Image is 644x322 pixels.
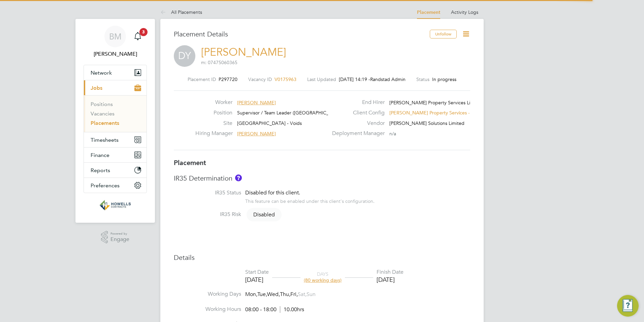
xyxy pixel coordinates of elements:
[84,80,147,95] button: Jobs
[174,174,470,183] h3: IR35 Determination
[84,26,147,58] a: BM[PERSON_NAME]
[298,291,307,298] span: Sat,
[377,269,404,276] div: Finish Date
[91,85,102,91] span: Jobs
[91,101,113,107] a: Positions
[389,110,480,116] span: [PERSON_NAME] Property Services - W…
[377,276,404,284] div: [DATE]
[307,76,336,82] label: Last Updated
[174,189,241,196] label: IR35 Status
[237,120,302,126] span: [GEOGRAPHIC_DATA] - Voids
[245,196,375,204] div: This feature can be enabled under this client's configuration.
[75,19,155,223] nav: Main navigation
[91,182,120,189] span: Preferences
[131,26,144,47] a: 3
[195,120,232,127] label: Site
[237,110,356,116] span: Supervisor / Team Leader ([GEOGRAPHIC_DATA]) 2025
[247,208,282,221] span: Disabled
[99,200,131,211] img: wearehowells-logo-retina.png
[417,9,440,15] a: Placement
[84,132,147,147] button: Timesheets
[174,30,425,38] h3: Placement Details
[91,137,119,143] span: Timesheets
[160,9,202,15] a: All Placements
[245,276,269,284] div: [DATE]
[617,295,639,317] button: Engage Resource Center
[328,99,385,106] label: End Hirer
[328,120,385,127] label: Vendor
[174,159,206,167] b: Placement
[174,306,241,313] label: Working Hours
[84,65,147,80] button: Network
[237,131,276,137] span: [PERSON_NAME]
[432,76,456,82] span: In progress
[248,76,272,82] label: Vacancy ID
[195,109,232,116] label: Position
[416,76,429,82] label: Status
[91,120,119,126] a: Placements
[91,110,115,117] a: Vacancies
[201,59,237,65] span: m: 07475060365
[307,291,316,298] span: Sun
[257,291,267,298] span: Tue,
[275,76,296,82] span: V0175963
[195,130,232,137] label: Hiring Manager
[451,9,478,15] a: Activity Logs
[91,167,110,173] span: Reports
[389,120,464,126] span: [PERSON_NAME] Solutions Limited
[174,253,470,262] h3: Details
[91,152,109,158] span: Finance
[339,76,370,82] span: [DATE] 14:19 -
[304,277,342,283] span: (80 working days)
[91,70,112,76] span: Network
[389,100,480,106] span: [PERSON_NAME] Property Services Limi…
[110,231,129,237] span: Powered by
[389,131,396,137] span: n/a
[139,28,148,36] span: 3
[290,291,298,298] span: Fri,
[245,269,269,276] div: Start Date
[174,291,241,298] label: Working Days
[280,291,290,298] span: Thu,
[110,237,129,242] span: Engage
[245,189,300,196] span: Disabled for this client.
[174,45,195,67] span: DY
[84,95,147,132] div: Jobs
[84,50,147,58] span: Bianca Manser
[101,231,130,244] a: Powered byEngage
[201,46,286,59] a: [PERSON_NAME]
[280,306,304,313] span: 10.00hrs
[235,175,242,181] button: About IR35
[237,100,276,106] span: [PERSON_NAME]
[195,99,232,106] label: Worker
[84,147,147,162] button: Finance
[430,30,457,38] button: Unfollow
[300,271,345,283] div: DAYS
[174,211,241,218] label: IR35 Risk
[245,291,257,298] span: Mon,
[109,32,122,41] span: BM
[84,178,147,193] button: Preferences
[328,130,385,137] label: Deployment Manager
[219,76,237,82] span: P297720
[267,291,280,298] span: Wed,
[84,163,147,178] button: Reports
[84,200,147,211] a: Go to home page
[188,76,216,82] label: Placement ID
[328,109,385,116] label: Client Config
[370,76,406,82] span: Randstad Admin
[245,306,304,313] div: 08:00 - 18:00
